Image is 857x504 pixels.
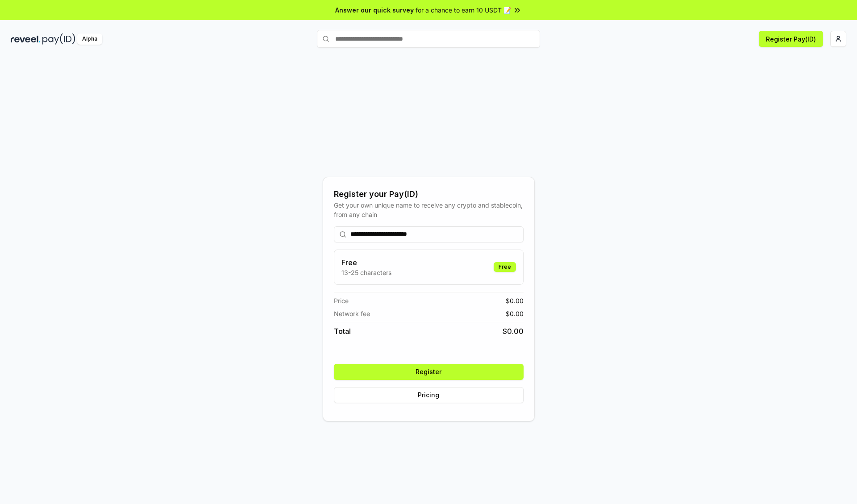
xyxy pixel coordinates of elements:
[334,309,370,318] span: Network fee
[341,268,391,277] p: 13-25 characters
[335,5,414,15] span: Answer our quick survey
[334,200,524,219] div: Get your own unique name to receive any crypto and stablecoin, from any chain
[334,326,351,337] span: Total
[503,326,524,337] span: $ 0.00
[506,309,524,318] span: $ 0.00
[334,188,524,200] div: Register your Pay(ID)
[506,296,524,305] span: $ 0.00
[11,33,41,45] img: reveel_dark
[494,262,516,272] div: Free
[334,387,524,403] button: Pricing
[334,364,524,380] button: Register
[341,257,391,268] h3: Free
[42,33,75,45] img: pay_id
[416,5,511,15] span: for a chance to earn 10 USDT 📝
[334,296,349,305] span: Price
[759,31,823,47] button: Register Pay(ID)
[77,33,102,45] div: Alpha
